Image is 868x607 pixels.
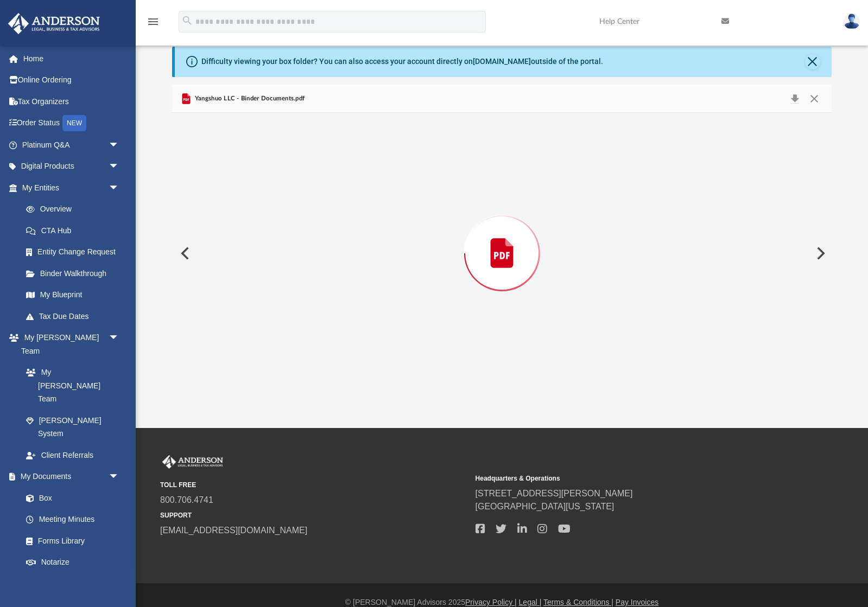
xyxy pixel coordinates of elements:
a: Privacy Policy | [465,598,517,606]
button: Next File [808,238,832,269]
a: [DOMAIN_NAME] [473,57,531,66]
div: NEW [62,115,86,131]
a: Pay Invoices [616,598,658,606]
button: Close [805,54,820,69]
div: Difficulty viewing your box folder? You can also access your account directly on outside of the p... [201,56,603,67]
a: Home [8,48,136,69]
a: Entity Change Request [15,241,136,263]
span: arrow_drop_down [109,156,130,178]
span: arrow_drop_down [109,327,130,349]
small: SUPPORT [160,510,468,520]
a: My Documentsarrow_drop_down [8,466,130,488]
small: TOLL FREE [160,480,468,490]
span: arrow_drop_down [109,134,130,156]
a: [STREET_ADDRESS][PERSON_NAME] [476,489,633,498]
a: Tax Organizers [8,91,136,112]
span: Yangshuo LLC - Binder Documents.pdf [193,94,305,104]
i: menu [147,15,160,28]
button: Close [804,91,824,106]
small: Headquarters & Operations [476,474,783,483]
a: [PERSON_NAME] System [15,410,130,444]
span: arrow_drop_down [109,177,130,199]
img: User Pic [844,14,860,29]
img: Anderson Advisors Platinum Portal [160,455,225,469]
a: My Blueprint [15,284,130,306]
a: Terms & Conditions | [543,598,613,606]
a: Overview [15,199,136,220]
a: Order StatusNEW [8,112,136,135]
a: Legal | [519,598,542,606]
a: Client Referrals [15,444,130,466]
a: [GEOGRAPHIC_DATA][US_STATE] [476,502,614,511]
a: CTA Hub [15,220,136,241]
span: arrow_drop_down [109,466,130,488]
a: Box [15,487,125,509]
i: search [181,15,193,27]
a: My [PERSON_NAME] Team [15,362,125,410]
a: Digital Productsarrow_drop_down [8,156,136,177]
a: Online Ordering [8,69,136,91]
a: Notarize [15,552,130,573]
button: Previous File [172,238,196,269]
div: Preview [172,85,831,393]
a: My Entitiesarrow_drop_down [8,177,136,199]
a: My [PERSON_NAME] Teamarrow_drop_down [8,327,130,362]
a: Meeting Minutes [15,509,130,531]
button: Download [785,91,805,106]
a: Platinum Q&Aarrow_drop_down [8,134,136,156]
a: Tax Due Dates [15,305,136,327]
a: Binder Walkthrough [15,263,136,284]
a: 800.706.4741 [160,495,213,504]
a: Forms Library [15,530,125,552]
a: menu [147,21,160,28]
img: Anderson Advisors Platinum Portal [5,13,103,34]
a: [EMAIL_ADDRESS][DOMAIN_NAME] [160,526,307,535]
